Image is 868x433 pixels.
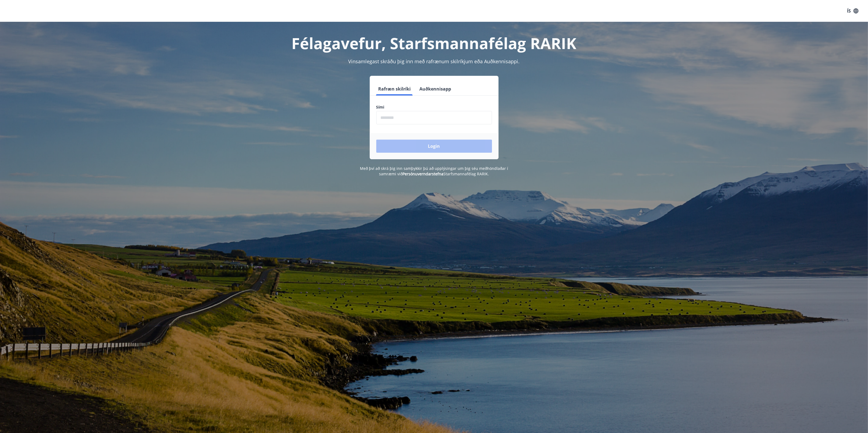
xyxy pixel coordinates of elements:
label: Sími [376,104,492,110]
span: Með því að skrá þig inn samþykkir þú að upplýsingar um þig séu meðhöndlaðar í samræmi við Starfsm... [360,166,508,176]
button: Rafræn skilríki [376,82,413,95]
button: Auðkennisapp [417,82,454,95]
h1: Félagavefur, Starfsmannafélag RARIK [244,33,624,53]
a: Persónuverndarstefna [402,171,443,176]
span: Vinsamlegast skráðu þig inn með rafrænum skilríkjum eða Auðkennisappi. [348,58,520,65]
button: ÍS [844,6,861,16]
